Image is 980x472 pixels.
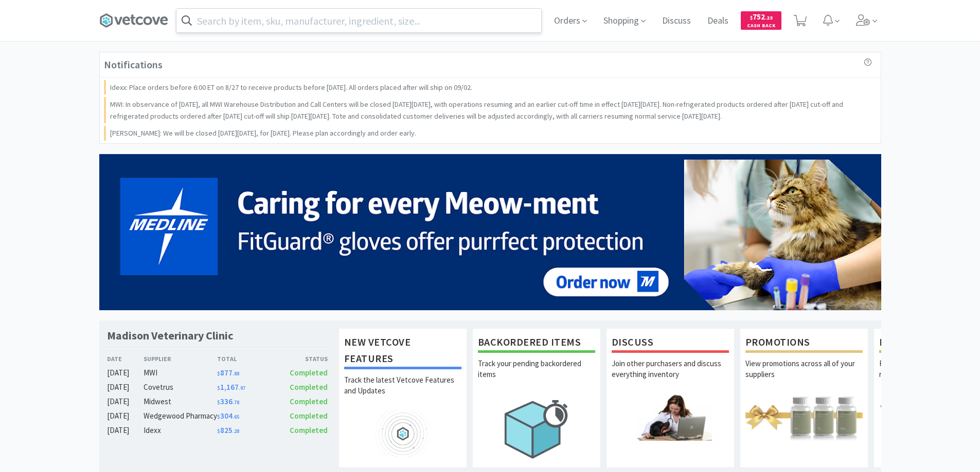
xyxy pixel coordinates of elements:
[107,381,144,393] div: [DATE]
[217,411,239,421] span: 304
[107,424,328,437] a: [DATE]Idexx$825.28Completed
[104,56,163,73] h3: Notifications
[338,328,467,468] a: New Vetcove FeaturesTrack the latest Vetcove Features and Updates
[107,410,144,422] div: [DATE]
[217,385,220,391] span: $
[107,354,144,364] div: Date
[107,328,233,343] h1: Madison Veterinary Clinic
[745,334,863,353] h1: Promotions
[107,395,328,408] a: [DATE]Midwest$336.78Completed
[144,395,217,408] div: Midwest
[217,413,220,420] span: $
[107,367,144,379] div: [DATE]
[344,410,461,457] img: hero_feature_roadmap.png
[144,367,217,379] div: MWI
[658,16,695,26] a: Discuss
[217,428,220,435] span: $
[290,397,328,406] span: Completed
[217,399,220,406] span: $
[217,370,220,377] span: $
[612,334,729,353] h1: Discuss
[144,354,217,364] div: Supplier
[144,381,217,393] div: Covetrus
[606,328,735,468] a: DiscussJoin other purchasers and discuss everything inventory
[765,14,773,21] span: . 23
[478,394,595,464] img: hero_backorders.png
[741,7,781,34] a: $752.23Cash Back
[290,368,328,377] span: Completed
[144,424,217,437] div: Idexx
[144,410,217,422] div: Wedgewood Pharmacy
[217,382,245,392] span: 1,167
[107,410,328,422] a: [DATE]Wedgewood Pharmacy$304.65Completed
[750,14,753,21] span: $
[740,328,868,468] a: PromotionsView promotions across all of your suppliers
[110,99,872,122] p: MWI: In observance of [DATE], all MWI Warehouse Distribution and Call Centers will be closed [DAT...
[107,424,144,437] div: [DATE]
[217,368,239,377] span: 877
[344,334,461,369] h1: New Vetcove Features
[239,385,245,391] span: . 97
[612,358,729,394] p: Join other purchasers and discuss everything inventory
[176,9,541,32] input: Search by item, sku, manufacturer, ingredient, size...
[703,16,733,26] a: Deals
[107,381,328,393] a: [DATE]Covetrus$1,167.97Completed
[745,358,863,394] p: View promotions across all of your suppliers
[107,395,144,408] div: [DATE]
[273,354,328,364] div: Status
[472,328,601,468] a: Backordered ItemsTrack your pending backordered items
[478,334,595,353] h1: Backordered Items
[612,394,729,441] img: hero_discuss.png
[290,425,328,435] span: Completed
[290,411,328,421] span: Completed
[747,23,775,30] span: Cash Back
[478,358,595,394] p: Track your pending backordered items
[217,425,239,435] span: 825
[745,394,863,441] img: hero_promotions.png
[217,397,239,406] span: 336
[233,428,239,435] span: . 28
[99,154,881,310] img: 5b85490d2c9a43ef9873369d65f5cc4c_481.png
[290,382,328,392] span: Completed
[233,399,239,406] span: . 78
[233,370,239,377] span: . 88
[110,82,472,93] p: Idexx: Place orders before 6:00 ET on 8/27 to receive products before [DATE]. All orders placed a...
[107,367,328,379] a: [DATE]MWI$877.88Completed
[217,354,273,364] div: Total
[750,12,773,22] span: 752
[233,413,239,420] span: . 65
[110,127,416,139] p: [PERSON_NAME]: We will be closed [DATE][DATE], for [DATE]. Please plan accordingly and order early.
[344,374,461,410] p: Track the latest Vetcove Features and Updates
